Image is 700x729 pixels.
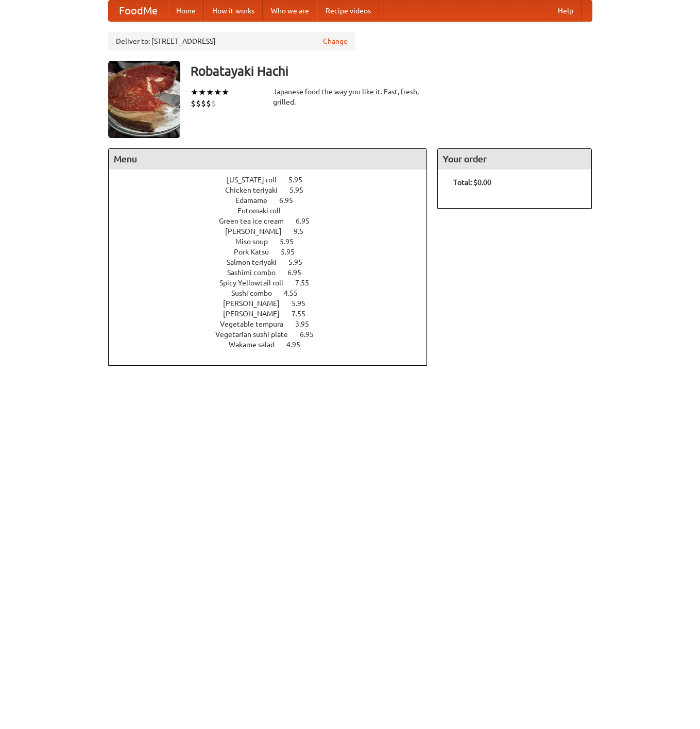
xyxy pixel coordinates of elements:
[108,61,180,138] img: angular.jpg
[235,196,278,205] span: Edamame
[201,98,206,109] li: $
[196,98,201,109] li: $
[286,341,311,349] span: 4.95
[215,330,298,338] span: Vegetarian sushi plate
[453,178,491,187] b: Total: $0.00
[204,1,263,21] a: How it works
[223,299,325,308] a: [PERSON_NAME] 5.95
[227,258,321,266] a: Salmon teriyaki 5.95
[206,87,214,98] li: ★
[288,176,313,184] span: 5.95
[221,87,229,98] li: ★
[108,32,355,50] div: Deliver to: [STREET_ADDRESS]
[231,289,317,297] a: Sushi combo 4.55
[296,217,320,225] span: 6.95
[323,36,348,46] a: Change
[237,207,291,215] span: Futomaki roll
[215,330,333,338] a: Vegetarian sushi plate 6.95
[438,149,591,169] h4: Your order
[227,268,286,277] span: Sashimi combo
[220,320,328,328] a: Vegetable tempura 3.95
[109,149,427,169] h4: Menu
[219,279,328,287] a: Spicy Yellowtail roll 7.55
[292,310,316,318] span: 7.55
[234,248,279,256] span: Pork Katsu
[229,341,285,349] span: Wakame salad
[206,98,211,109] li: $
[292,299,316,308] span: 5.95
[295,320,319,328] span: 3.95
[263,1,317,21] a: Who we are
[295,279,319,287] span: 7.55
[191,61,592,81] h3: Robatayaki Hachi
[279,196,303,205] span: 6.95
[289,186,314,194] span: 5.95
[227,176,287,184] span: [US_STATE] roll
[300,330,324,338] span: 6.95
[294,227,314,235] span: 9.5
[223,310,290,318] span: [PERSON_NAME]
[168,1,204,21] a: Home
[237,207,310,215] a: Futomaki roll
[225,186,288,194] span: Chicken teriyaki
[284,289,308,297] span: 4.55
[235,196,312,205] a: Edamame 6.95
[281,248,305,256] span: 5.95
[317,1,379,21] a: Recipe videos
[229,341,319,349] a: Wakame salad 4.95
[219,217,294,225] span: Green tea ice cream
[235,238,313,246] a: Miso soup 5.95
[191,87,198,98] li: ★
[223,299,290,308] span: [PERSON_NAME]
[235,238,278,246] span: Miso soup
[225,227,292,235] span: [PERSON_NAME]
[280,238,304,246] span: 5.95
[287,268,312,277] span: 6.95
[227,176,321,184] a: [US_STATE] roll 5.95
[288,258,313,266] span: 5.95
[234,248,314,256] a: Pork Katsu 5.95
[223,310,325,318] a: [PERSON_NAME] 7.55
[219,217,329,225] a: Green tea ice cream 6.95
[550,1,582,21] a: Help
[211,98,216,109] li: $
[227,268,320,277] a: Sashimi combo 6.95
[225,227,322,235] a: [PERSON_NAME] 9.5
[191,98,196,109] li: $
[231,289,282,297] span: Sushi combo
[225,186,322,194] a: Chicken teriyaki 5.95
[198,87,206,98] li: ★
[273,87,428,107] div: Japanese food the way you like it. Fast, fresh, grilled.
[220,320,294,328] span: Vegetable tempura
[214,87,221,98] li: ★
[219,279,294,287] span: Spicy Yellowtail roll
[227,258,287,266] span: Salmon teriyaki
[109,1,168,21] a: FoodMe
